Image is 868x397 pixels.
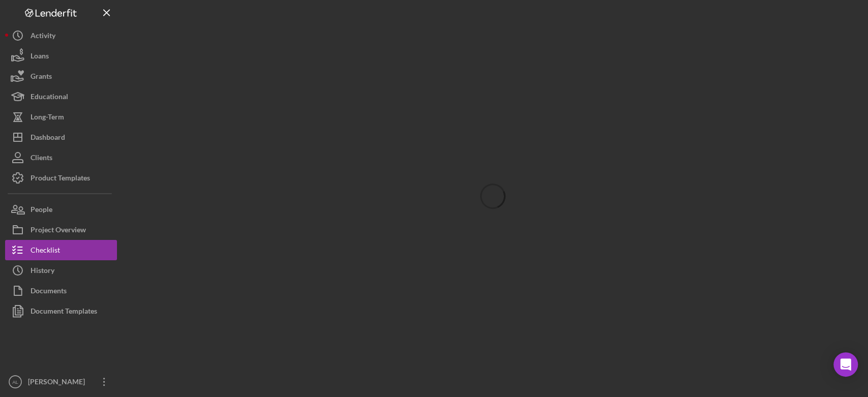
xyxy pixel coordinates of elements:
[31,281,67,303] div: Documents
[31,107,64,130] div: Long-Term
[31,260,54,283] div: History
[31,127,65,150] div: Dashboard
[5,301,117,321] button: Document Templates
[5,240,117,260] button: Checklist
[5,107,117,127] button: Long-Term
[5,260,117,281] button: History
[31,199,52,222] div: People
[31,220,86,242] div: Project Overview
[5,86,117,107] button: Educational
[5,168,117,188] button: Product Templates
[5,147,117,168] button: Clients
[31,25,55,48] div: Activity
[5,46,117,66] button: Loans
[12,379,18,385] text: AL
[5,25,117,46] button: Activity
[31,240,60,263] div: Checklist
[31,168,90,191] div: Product Templates
[5,199,117,220] button: People
[5,281,117,301] button: Documents
[31,147,52,170] div: Clients
[31,301,97,324] div: Document Templates
[5,372,117,392] button: AL[PERSON_NAME]
[31,86,68,109] div: Educational
[25,372,92,394] div: [PERSON_NAME]
[5,66,117,86] button: Grants
[31,46,49,69] div: Loans
[5,127,117,147] button: Dashboard
[5,220,117,240] button: Project Overview
[833,352,858,377] div: Open Intercom Messenger
[31,66,52,89] div: Grants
